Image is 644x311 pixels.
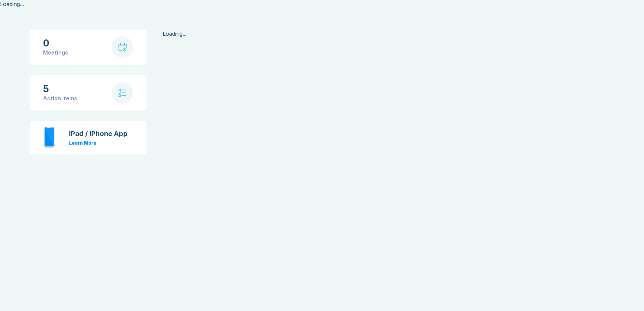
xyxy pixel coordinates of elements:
div: Action items [43,94,77,102]
a: Learn More [69,140,96,146]
div: 5 [43,83,77,94]
img: check-list.svg [119,89,126,97]
div: 0 [43,38,68,48]
div: iPad / iPhone App [69,130,128,138]
div: Loading... [163,30,614,38]
img: calendar-with-clock.svg [118,43,127,51]
img: iphone.svg [43,127,56,149]
div: Meetings [43,48,68,57]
